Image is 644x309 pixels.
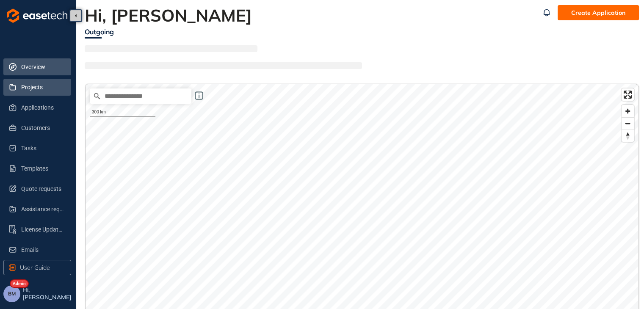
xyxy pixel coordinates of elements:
[90,108,155,117] div: 300 km
[571,8,625,17] span: Create Application
[21,58,64,75] span: Overview
[622,88,634,101] button: Enter fullscreen
[21,241,64,258] span: Emails
[85,5,257,25] h2: Hi, [PERSON_NAME]
[558,5,639,20] button: Create Application
[20,263,50,272] span: User Guide
[8,291,16,297] span: BM
[622,118,634,130] span: Zoom out
[22,287,73,301] span: Hi, [PERSON_NAME]
[21,201,64,218] span: Assistance requests
[622,117,634,130] button: Zoom out
[21,180,64,197] span: Quote requests
[21,140,64,157] span: Tasks
[21,119,64,136] span: Customers
[622,130,634,142] span: Reset bearing to north
[622,105,634,117] button: Zoom in
[3,285,20,302] button: BM
[3,260,71,275] button: User Guide
[21,160,64,177] span: Templates
[21,221,64,238] span: License Update Requests
[21,99,64,116] span: Applications
[85,27,114,37] div: Outgoing
[90,88,191,104] input: Search place...
[622,130,634,142] button: Reset bearing to north
[7,8,67,23] img: logo
[21,79,64,96] span: Projects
